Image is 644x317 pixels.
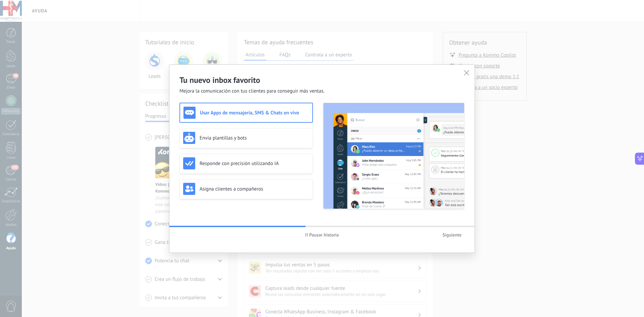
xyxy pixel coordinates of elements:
span: Pausar historia [309,232,339,237]
h3: Asigna clientes a compañeros [200,186,309,192]
h3: Responde con precisión utilizando IA [200,160,309,167]
button: Pausar historia [302,230,342,240]
button: Siguiente [439,230,465,240]
span: Mejora la comunicación con tus clientes para conseguir más ventas. [179,88,325,95]
span: Siguiente [442,232,462,237]
h3: Envía plantillas y bots [200,135,309,141]
h2: Tu nuevo inbox favorito [179,75,465,85]
h3: Usar Apps de mensajería, SMS & Chats en vivo [200,110,309,116]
